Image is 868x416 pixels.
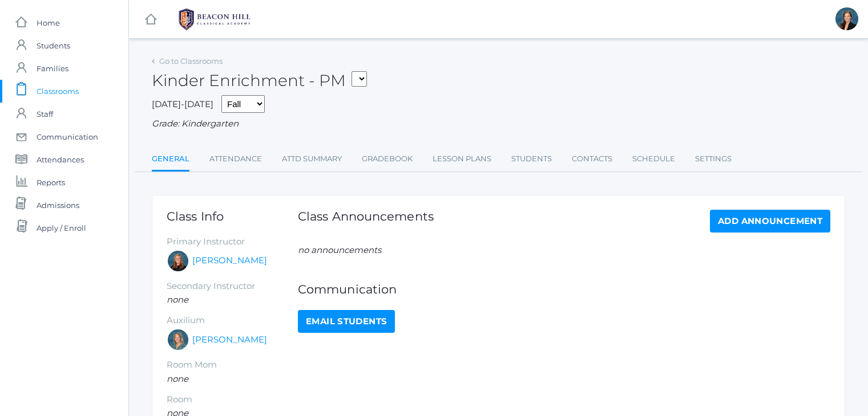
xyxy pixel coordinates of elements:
a: Add Announcement [710,210,830,233]
span: Admissions [37,194,79,217]
img: BHCALogos-05-308ed15e86a5a0abce9b8dd61676a3503ac9727e845dece92d48e8588c001991.png [172,5,257,34]
span: Home [37,11,60,34]
span: Families [37,57,68,80]
em: no announcements [298,244,381,255]
a: Lesson Plans [433,148,491,170]
h1: Class Announcements [298,210,434,230]
em: none [167,294,188,305]
h5: Primary Instructor [167,237,298,247]
span: Classrooms [37,80,79,103]
a: Contacts [572,148,612,170]
span: Communication [37,125,98,148]
span: Staff [37,103,53,125]
h5: Room [167,395,298,405]
h1: Communication [298,283,830,296]
a: Attd Summary [282,148,342,170]
div: Allison Smith [835,7,858,30]
em: none [167,373,188,384]
a: Schedule [632,148,675,170]
a: General [152,148,189,172]
h5: Room Mom [167,360,298,370]
h2: Kinder Enrichment - PM [152,72,367,89]
a: Attendance [209,148,262,170]
div: Maureen Doyle [167,328,189,351]
a: [PERSON_NAME] [192,333,267,346]
span: Students [37,34,70,57]
a: Settings [695,148,732,170]
a: Students [511,148,552,170]
a: Go to Classrooms [159,56,223,66]
span: Reports [37,171,65,194]
div: Grade: Kindergarten [152,117,845,130]
a: Email Students [298,310,395,333]
span: [DATE]-[DATE] [152,99,213,109]
span: Attendances [37,148,84,171]
span: Apply / Enroll [37,217,86,239]
h5: Secondary Instructor [167,282,298,291]
div: Nicole Dean [167,250,189,272]
a: Gradebook [362,148,413,170]
h1: Class Info [167,210,298,223]
h5: Auxilium [167,316,298,325]
a: [PERSON_NAME] [192,254,267,267]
